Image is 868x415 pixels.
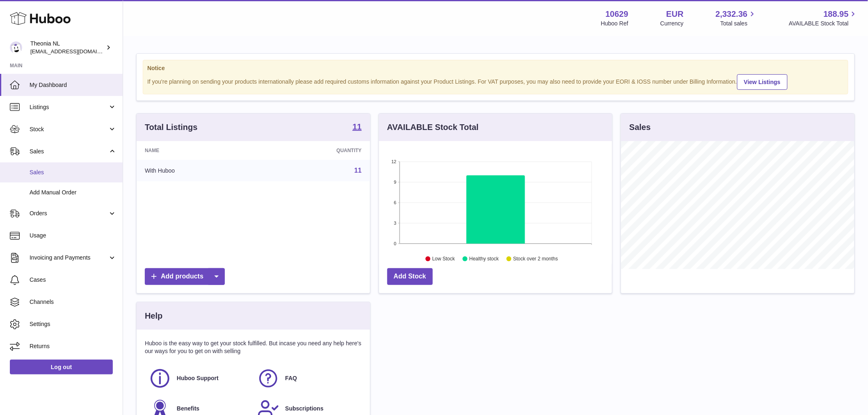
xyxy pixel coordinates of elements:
span: Channels [30,298,116,306]
div: Huboo Ref [601,20,628,27]
span: Huboo Support [177,374,219,382]
a: FAQ [257,367,357,390]
h3: Help [145,310,162,322]
td: With Huboo [137,160,260,181]
div: If you're planning on sending your products internationally please add required customs informati... [147,73,844,90]
span: Invoicing and Payments [30,254,108,262]
a: Add Stock [387,268,433,285]
span: Add Manual Order [30,189,116,196]
text: 9 [394,180,396,185]
strong: EUR [666,9,683,20]
text: 3 [394,221,396,226]
span: Listings [30,103,108,111]
span: Returns [30,342,116,350]
p: Huboo is the easy way to get your stock fulfilled. But incase you need any help here's our ways f... [145,340,362,355]
th: Name [137,141,260,160]
a: 11 [354,167,362,174]
h3: AVAILABLE Stock Total [387,122,479,133]
text: Healthy stock [469,256,499,262]
strong: 11 [352,123,361,131]
span: Usage [30,232,116,239]
text: 12 [391,159,396,164]
a: 11 [352,123,361,132]
span: FAQ [285,374,297,382]
span: Sales [30,169,116,176]
a: Huboo Support [149,367,249,390]
text: Low Stock [432,256,455,262]
a: View Listings [737,74,788,90]
span: Settings [30,320,116,328]
span: [EMAIL_ADDRESS][DOMAIN_NAME] [30,48,121,55]
span: Sales [30,148,108,155]
span: My Dashboard [30,81,116,89]
text: 0 [394,241,396,246]
span: Cases [30,276,116,284]
a: 2,332.36 Total sales [716,9,757,27]
a: Add products [145,268,225,285]
text: Stock over 2 months [513,256,558,262]
strong: Notice [147,64,844,72]
span: Benefits [177,405,199,413]
span: 2,332.36 [716,9,748,20]
span: Total sales [720,20,757,27]
th: Quantity [260,141,370,160]
span: Stock [30,125,108,133]
span: AVAILABLE Stock Total [789,20,858,27]
span: 188.95 [824,9,849,20]
img: info@wholesomegoods.eu [10,41,22,54]
div: Theonia NL [30,40,104,55]
h3: Sales [629,122,651,133]
a: Log out [10,360,113,374]
strong: 10629 [605,9,628,20]
span: Orders [30,210,108,217]
a: 188.95 AVAILABLE Stock Total [789,9,858,27]
div: Currency [660,20,684,27]
span: Subscriptions [285,405,323,413]
text: 6 [394,200,396,205]
h3: Total Listings [145,122,198,133]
